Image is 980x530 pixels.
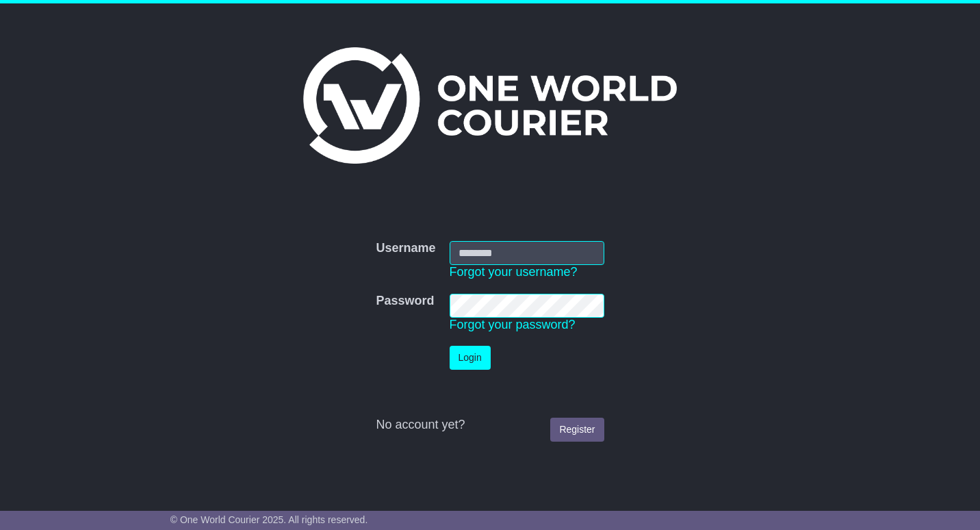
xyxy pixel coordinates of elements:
div: No account yet? [376,418,604,433]
a: Forgot your username? [450,265,578,279]
span: © One World Courier 2025. All rights reserved. [170,514,368,525]
label: Username [376,241,435,256]
img: One World [303,47,677,164]
a: Register [550,418,604,442]
a: Forgot your password? [450,318,576,331]
button: Login [450,346,491,370]
label: Password [376,294,434,309]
